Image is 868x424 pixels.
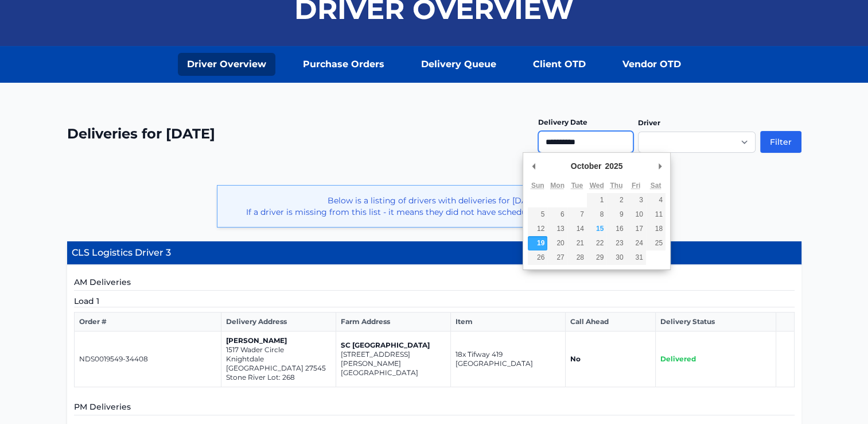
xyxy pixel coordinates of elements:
[587,207,606,222] button: 8
[547,222,567,236] button: 13
[567,236,587,250] button: 21
[547,250,567,265] button: 27
[528,222,547,236] button: 12
[336,313,450,332] th: Farm Address
[341,341,446,350] p: SC [GEOGRAPHIC_DATA]
[626,250,645,265] button: 31
[547,236,567,250] button: 20
[524,53,595,76] a: Client OTD
[74,313,221,332] th: Order #
[570,354,581,363] strong: No
[571,182,583,190] abbr: Tuesday
[587,222,606,236] button: 15
[294,53,394,76] a: Purchase Orders
[226,373,331,382] p: Stone River Lot: 268
[528,157,539,175] button: Previous Month
[587,236,606,250] button: 22
[412,53,505,76] a: Delivery Queue
[606,207,626,222] button: 9
[646,222,665,236] button: 18
[528,236,547,250] button: 19
[528,250,547,265] button: 26
[74,276,795,291] h5: AM Deliveries
[646,207,665,222] button: 11
[221,313,336,332] th: Delivery Address
[632,182,640,190] abbr: Friday
[550,182,565,190] abbr: Monday
[567,250,587,265] button: 28
[341,350,446,368] p: [STREET_ADDRESS][PERSON_NAME]
[606,193,626,207] button: 2
[660,354,696,363] span: Delivered
[79,354,216,364] p: NDS0019549-34408
[450,332,565,387] td: 18x Tifway 419 [GEOGRAPHIC_DATA]
[569,157,604,175] div: October
[590,182,604,190] abbr: Wednesday
[74,295,795,307] h5: Load 1
[567,207,587,222] button: 7
[587,250,606,265] button: 29
[626,193,645,207] button: 3
[528,207,547,222] button: 5
[646,193,665,207] button: 4
[646,236,665,250] button: 25
[606,236,626,250] button: 23
[531,182,544,190] abbr: Sunday
[626,236,645,250] button: 24
[450,313,565,332] th: Item
[226,336,331,345] p: [PERSON_NAME]
[606,250,626,265] button: 30
[613,53,690,76] a: Vendor OTD
[226,345,331,354] p: 1517 Wader Circle
[67,241,801,265] h4: CLS Logistics Driver 3
[587,193,606,207] button: 1
[626,207,645,222] button: 10
[341,368,446,377] p: [GEOGRAPHIC_DATA]
[626,222,645,236] button: 17
[651,182,661,190] abbr: Saturday
[227,195,641,218] p: Below is a listing of drivers with deliveries for [DATE]. If a driver is missing from this list -...
[538,131,633,153] input: Use the arrow keys to pick a date
[567,222,587,236] button: 14
[547,207,567,222] button: 6
[638,118,660,127] label: Driver
[74,401,795,415] h5: PM Deliveries
[67,125,215,143] h2: Deliveries for [DATE]
[610,182,622,190] abbr: Thursday
[226,354,331,373] p: Knightdale [GEOGRAPHIC_DATA] 27545
[760,131,801,153] button: Filter
[656,313,776,332] th: Delivery Status
[178,53,275,76] a: Driver Overview
[538,118,587,126] label: Delivery Date
[603,157,624,175] div: 2025
[654,157,665,175] button: Next Month
[606,222,626,236] button: 16
[565,313,655,332] th: Call Ahead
